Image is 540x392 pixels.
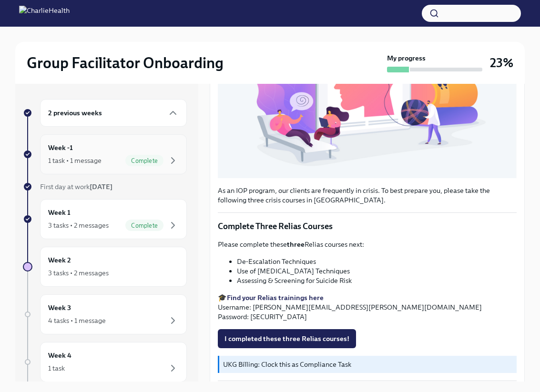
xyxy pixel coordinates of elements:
h6: 2 previous weeks [48,108,102,118]
div: 3 tasks • 2 messages [48,221,109,230]
div: 4 tasks • 1 message [48,316,106,325]
a: Week 13 tasks • 2 messagesComplete [23,199,187,239]
img: CharlieHealth [19,6,70,21]
span: Complete [125,222,163,229]
a: Week 34 tasks • 1 message [23,294,187,334]
strong: three [287,240,305,249]
div: 2 previous weeks [40,99,187,127]
li: De-Escalation Techniques [237,257,517,266]
h2: Group Facilitator Onboarding [27,53,224,72]
h6: Week 3 [48,302,71,313]
span: First day at work [40,182,112,191]
h6: Week 4 [48,350,71,361]
h6: Week -1 [48,142,73,153]
p: UKG Billing: Clock this as Compliance Task [223,360,513,369]
h6: Week 1 [48,207,71,218]
div: 1 task [48,363,65,373]
a: Week -11 task • 1 messageComplete [23,134,187,174]
h3: 23% [490,54,513,71]
a: First day at work[DATE] [23,182,187,191]
p: As an IOP program, our clients are frequently in crisis. To best prepare you, please take the fol... [218,186,517,205]
span: I completed these three Relias courses! [224,334,349,343]
div: 1 task • 1 message [48,156,102,165]
li: Use of [MEDICAL_DATA] Techniques [237,266,517,276]
li: Assessing & Screening for Suicide Risk [237,276,517,285]
strong: [DATE] [90,182,112,191]
h6: Week 2 [48,255,71,265]
p: Please complete these Relias courses next: [218,240,517,249]
strong: My progress [387,53,426,63]
a: Find your Relias trainings here [227,293,324,302]
a: Week 41 task [23,342,187,382]
p: 🎓 Username: [PERSON_NAME][EMAIL_ADDRESS][PERSON_NAME][DOMAIN_NAME] Password: [SECURITY_DATA] [218,293,517,322]
a: Week 23 tasks • 2 messages [23,247,187,287]
div: 3 tasks • 2 messages [48,268,109,278]
button: I completed these three Relias courses! [218,329,356,348]
span: Complete [125,157,163,164]
p: Complete Three Relias Courses [218,221,517,232]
